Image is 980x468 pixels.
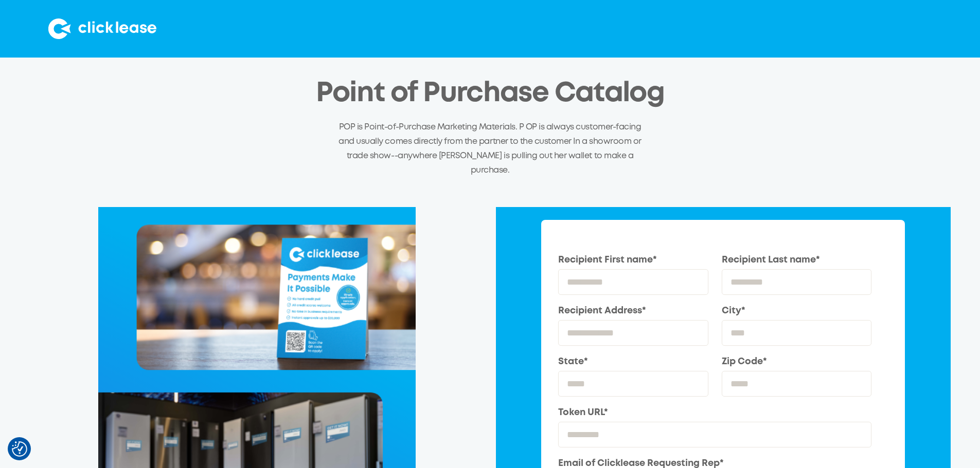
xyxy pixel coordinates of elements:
img: Revisit consent button [12,441,27,457]
label: State* [558,355,708,368]
label: City* [722,304,872,317]
button: Consent Preferences [12,441,27,457]
label: Recipient First name* [558,253,708,267]
img: Clicklease logo [48,18,156,39]
label: Recipient Address* [558,304,708,317]
label: Recipient Last name* [722,253,872,267]
p: POP is Point-of-Purchase Marketing Materials. P OP is always customer-facing and usually comes di... [338,120,642,177]
label: Zip Code* [722,355,872,368]
h2: Point of Purchase Catalog [316,79,665,109]
label: Token URL* [558,406,871,419]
